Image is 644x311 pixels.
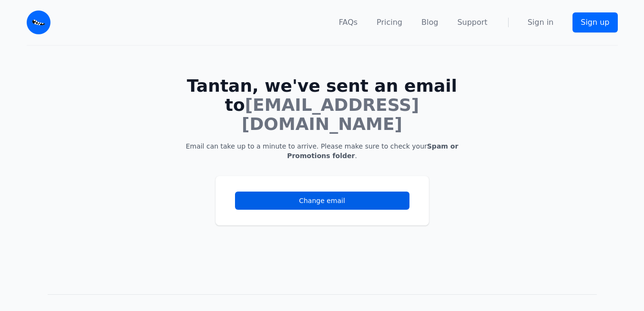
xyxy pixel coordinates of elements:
[185,141,460,161] p: Email can take up to a minute to arrive. Please make sure to check your .
[242,95,419,134] span: [EMAIL_ADDRESS][DOMAIN_NAME]
[421,17,438,28] a: Blog
[528,17,554,28] a: Sign in
[27,11,51,34] img: Email Monster
[572,12,617,32] a: Sign up
[185,76,460,134] h1: Tantan, we've sent an email to
[457,17,487,28] a: Support
[339,17,358,28] a: FAQs
[377,17,402,28] a: Pricing
[235,192,409,210] a: Change email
